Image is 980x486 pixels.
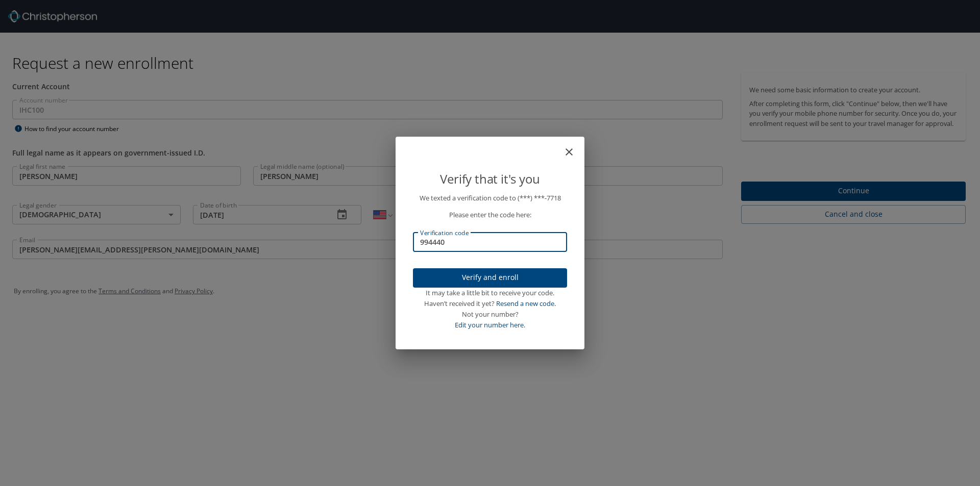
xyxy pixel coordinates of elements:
div: It may take a little bit to receive your code. [413,288,567,298]
button: close [568,141,580,153]
p: Please enter the code here: [413,210,567,220]
button: Verify and enroll [413,268,567,288]
a: Edit your number here. [455,320,525,329]
a: Resend a new code. [496,299,556,308]
span: Verify and enroll [421,271,559,284]
div: Haven’t received it yet? [413,298,567,309]
p: Verify that it's you [413,169,567,189]
div: Not your number? [413,309,567,320]
p: We texted a verification code to (***) ***- 7718 [413,193,567,203]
